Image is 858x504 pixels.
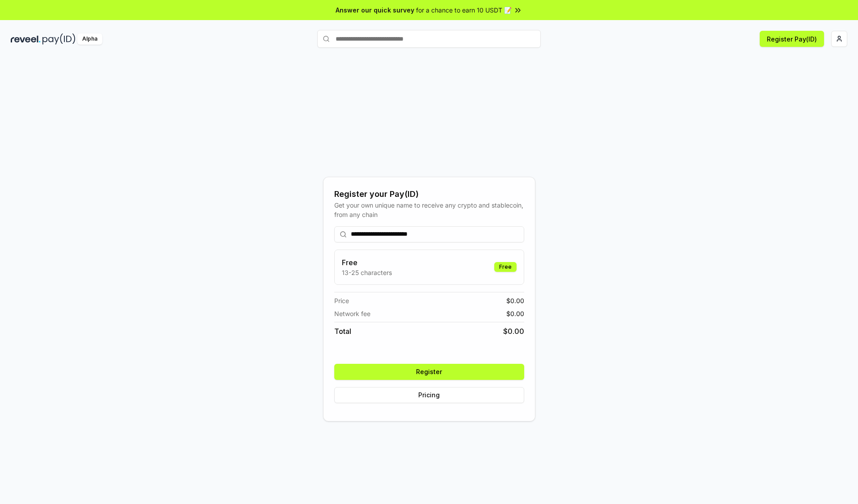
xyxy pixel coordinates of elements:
[334,387,524,403] button: Pricing
[506,309,524,318] span: $ 0.00
[42,33,76,45] img: pay_id
[334,326,351,337] span: Total
[342,268,392,277] p: 13-25 characters
[336,5,414,15] span: Answer our quick survey
[11,33,41,45] img: reveel_dark
[334,188,524,200] div: Register your Pay(ID)
[760,31,824,47] button: Register Pay(ID)
[334,296,349,305] span: Price
[334,309,370,318] span: Network fee
[506,296,524,305] span: $ 0.00
[416,5,512,15] span: for a chance to earn 10 USDT 📝
[503,326,524,337] span: $ 0.00
[334,200,524,219] div: Get your own unique name to receive any crypto and stablecoin, from any chain
[334,364,524,380] button: Register
[342,257,392,268] h3: Free
[494,262,517,272] div: Free
[77,33,102,45] div: Alpha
